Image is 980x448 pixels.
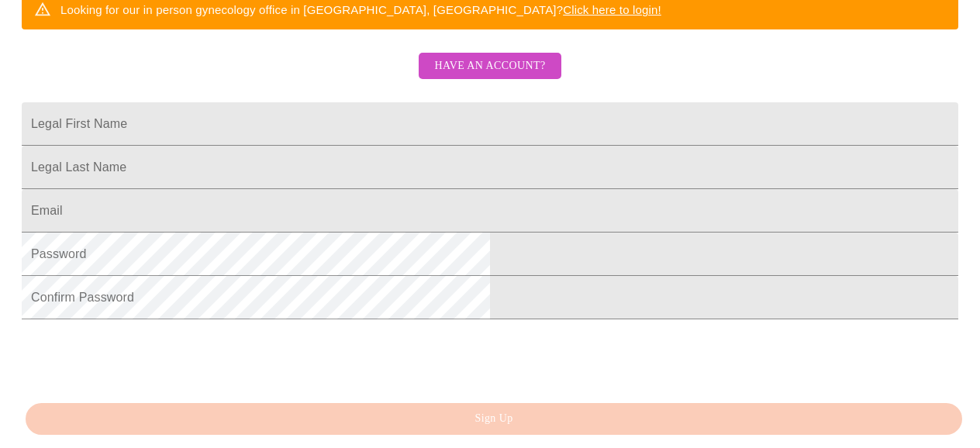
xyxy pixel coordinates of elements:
[419,53,561,80] button: Have an account?
[434,57,545,76] span: Have an account?
[563,3,661,16] a: Click here to login!
[415,70,564,83] a: Have an account?
[22,327,257,388] iframe: reCAPTCHA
